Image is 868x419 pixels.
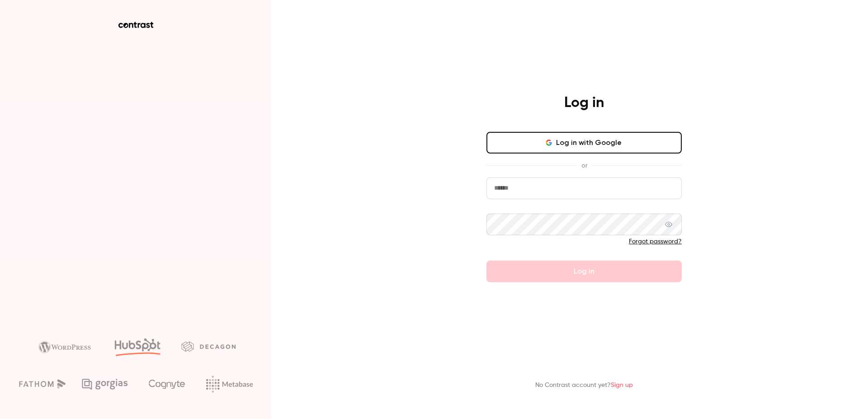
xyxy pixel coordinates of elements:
[181,341,236,351] img: decagon
[577,161,592,170] span: or
[611,382,633,388] a: Sign up
[629,238,682,245] a: Forgot password?
[564,94,604,112] h4: Log in
[486,132,682,154] button: Log in with Google
[535,381,633,390] p: No Contrast account yet?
